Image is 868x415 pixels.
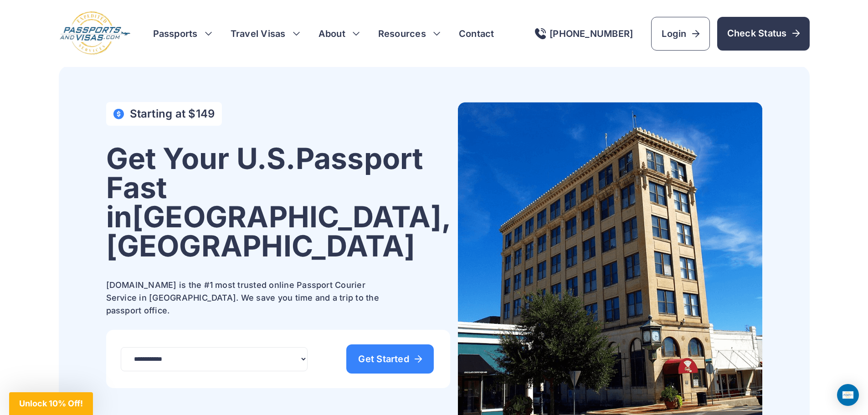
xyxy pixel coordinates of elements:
div: Open Intercom Messenger [837,384,859,406]
h3: Travel Visas [231,27,300,40]
p: [DOMAIN_NAME] is the #1 most trusted online Passport Courier Service in [GEOGRAPHIC_DATA]. We sav... [106,279,389,317]
a: Check Status [717,17,810,51]
a: About [318,27,345,40]
a: [PHONE_NUMBER] [535,28,633,39]
a: Get Started [346,344,434,374]
h4: Starting at $149 [130,108,215,120]
h1: Get Your U.S. Passport Fast in [GEOGRAPHIC_DATA], [GEOGRAPHIC_DATA] [106,144,451,261]
span: Check Status [727,27,800,40]
span: Get Started [358,354,422,364]
span: Unlock 10% Off! [19,399,83,408]
a: Login [651,17,709,51]
span: Login [662,27,699,40]
div: Unlock 10% Off! [9,392,93,415]
h3: Passports [153,27,212,40]
a: Contact [459,27,494,40]
h3: Resources [378,27,441,40]
img: Logo [59,11,131,56]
